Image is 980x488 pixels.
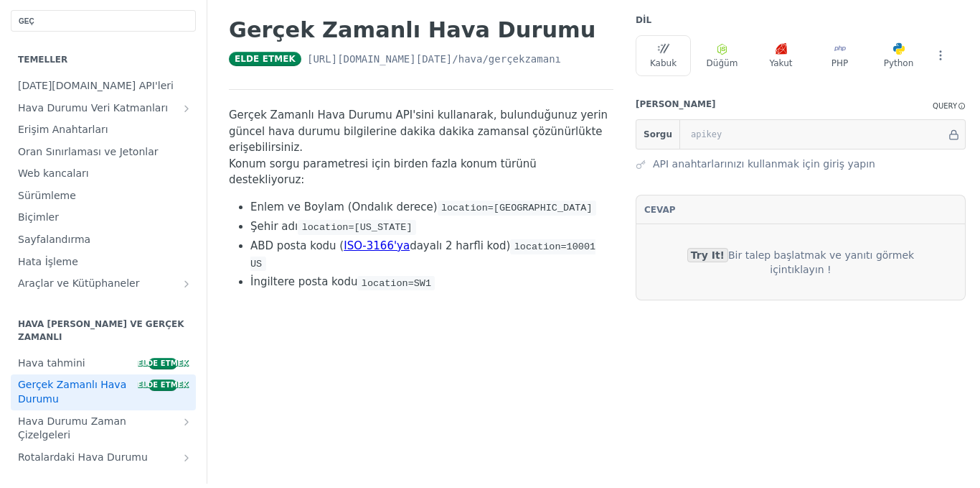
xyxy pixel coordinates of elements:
[636,35,691,76] button: Kabuk
[11,163,196,185] a: Web kancaları
[18,379,126,405] font: Gerçek Zamanlı Hava Durumu
[707,58,738,68] font: Düğüm
[11,273,196,295] a: Araçlar ve KütüphanelerAraçlar ve Kitaplıklar için alt sayfaları göster
[933,101,966,111] div: QueryInformation
[831,58,849,68] font: PHP
[884,58,914,68] font: Python
[11,411,196,446] a: Hava Durumu Zaman ÇizelgeleriHava Durumu Zaman Çizelgeleri için alt sayfaları göster
[933,101,957,111] div: Query
[958,103,966,110] i: Information
[307,53,452,65] font: [URL][DOMAIN_NAME][DATE]
[11,75,196,97] a: [DATE][DOMAIN_NAME] API'leri
[753,35,809,76] button: Yakut
[229,157,537,187] font: Konum sorgu parametresi için birden fazla konum türünü destekliyoruz:
[934,49,947,62] svg: Daha fazla üç nokta
[138,359,189,367] font: elde etmek
[229,109,608,154] font: Gerçek Zamanlı Hava Durumu API'sini kullanarak, bulunduğunuz yerin güncel hava durumu bilgilerine...
[18,80,174,91] font: [DATE][DOMAIN_NAME] API'leri
[181,103,192,114] button: Hava Durumu Veri Katmanları için alt sayfaları göster
[506,239,510,252] font: )
[250,239,595,271] code: location=10001 US
[18,211,59,223] font: Biçimler
[18,415,126,441] font: Hava Durumu Zaman Çizelgeleri
[18,256,78,267] font: Hata İşleme
[644,129,672,139] font: Sorgu
[770,58,793,68] font: Yakut
[18,146,159,157] font: Oran Sınırlaması ve Jetonlar
[298,220,416,234] code: location=[US_STATE]
[307,52,561,66] span: https://api.tomorrow.io/v4/hava/gerçekzamanı
[357,276,435,290] code: location=SW1
[930,45,951,66] button: Daha Fazla Dil
[11,374,196,410] a: Gerçek Zamanlı Hava Durumuelde etmek
[636,15,651,25] font: Dil
[728,249,914,275] font: Bir talep başlatmak ve yanıtı görmek için
[684,120,946,149] input: apikey
[19,17,34,25] font: GEÇ
[812,35,867,76] button: PHP
[181,278,192,290] button: Araçlar ve Kitaplıklar için alt sayfaları göster
[18,124,108,135] font: Erişim Anahtarları
[181,416,192,428] button: Hava Durumu Zaman Çizelgeleri için alt sayfaları göster
[250,220,298,233] font: Şehir adı
[18,55,67,65] font: Temeller
[11,447,196,469] a: Rotalardaki Hava DurumuRotalardaki Hava Durumu için alt sayfaları göster
[788,264,831,275] font: tıklayın !
[644,205,676,215] font: CEVAP
[653,158,875,170] font: API anahtarlarınızı kullanmak için giriş yapın
[138,381,189,389] font: elde etmek
[11,142,196,163] a: Oran Sınırlaması ve Jetonlar
[250,201,438,213] font: Enlem ve Boylam (Ondalık derece)
[18,234,90,245] font: Sayfalandırma
[11,10,196,32] button: GEÇ
[250,239,344,252] font: ABD posta kodu (
[18,190,76,201] font: Sürümleme
[11,229,196,251] a: Sayfalandırma
[644,203,677,217] button: CEVAP
[18,319,184,342] font: Hava [PERSON_NAME] ve gerçek zamanlı
[653,157,875,172] a: API anahtarlarınızı kullanmak için giriş yapın
[410,239,506,252] font: dayalı 2 harfli kod
[181,452,192,464] button: Rotalardaki Hava Durumu için alt sayfaları göster
[694,35,750,76] button: Düğüm
[871,35,926,76] button: Python
[18,451,148,463] font: Rotalardaki Hava Durumu
[11,207,196,229] a: Biçimler
[344,239,410,252] a: ISO-3166'ya
[18,357,85,369] font: Hava tahmini
[250,275,357,288] font: İngiltere posta kodu
[687,248,728,262] code: Try It!
[11,185,196,207] a: Sürümleme
[438,201,596,215] code: location=[GEOGRAPHIC_DATA]
[946,127,961,142] button: Hide
[650,58,677,68] font: Kabuk
[18,167,89,179] font: Web kancaları
[636,120,680,149] button: Sorgu
[11,252,196,273] a: Hata İşleme
[11,353,196,374] a: Hava tahminielde etmek
[18,277,139,289] font: Araçlar ve Kütüphaneler
[11,98,196,119] a: Hava Durumu Veri KatmanlarıHava Durumu Veri Katmanları için alt sayfaları göster
[235,54,296,64] font: elde etmek
[11,119,196,141] a: Erişim Anahtarları
[18,102,168,114] font: Hava Durumu Veri Katmanları
[636,99,716,109] font: [PERSON_NAME]
[229,17,595,42] font: Gerçek Zamanlı Hava Durumu
[452,53,561,65] font: /hava/gerçekzamanı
